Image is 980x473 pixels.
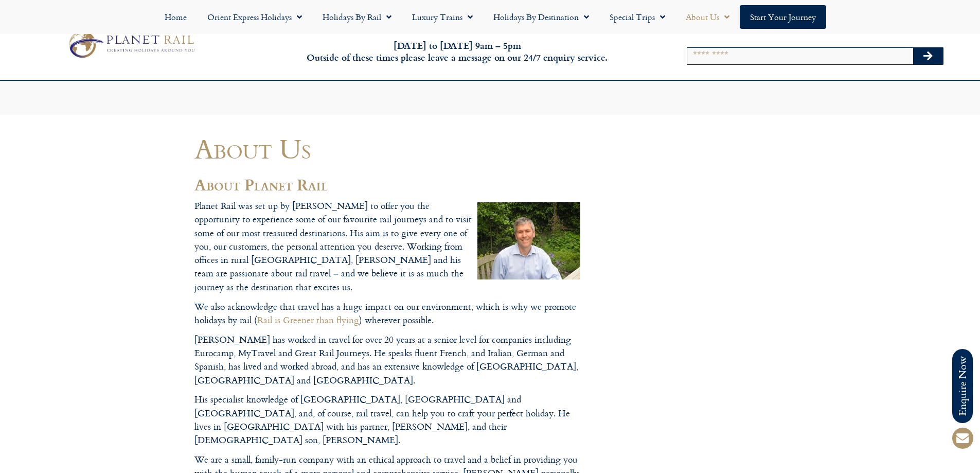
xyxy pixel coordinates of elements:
button: Search [913,48,943,64]
a: Orient Express Holidays [197,5,312,29]
a: Start your Journey [740,5,826,29]
img: Planet Rail Train Holidays Logo [63,28,198,61]
a: Holidays by Rail [312,5,402,29]
a: Special Trips [599,5,675,29]
h6: [DATE] to [DATE] 9am – 5pm Outside of these times please leave a message on our 24/7 enquiry serv... [264,40,651,64]
a: Luxury Trains [402,5,483,29]
nav: Menu [5,5,975,29]
a: Home [154,5,197,29]
a: About Us [675,5,740,29]
a: Holidays by Destination [483,5,599,29]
